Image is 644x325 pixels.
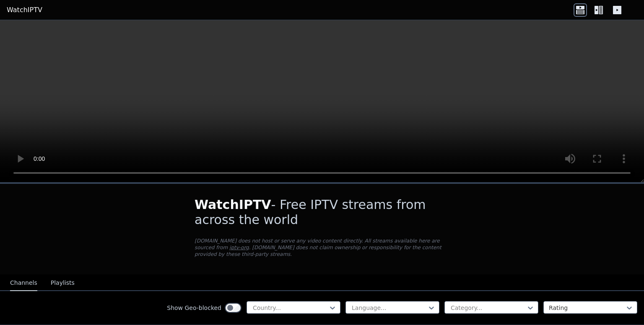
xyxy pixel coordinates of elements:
[7,5,42,15] a: WatchIPTV
[167,304,221,312] label: Show Geo-blocked
[51,275,75,291] button: Playlists
[195,197,271,212] span: WatchIPTV
[195,237,449,258] p: [DOMAIN_NAME] does not host or serve any video content directly. All streams available here are s...
[10,275,37,291] button: Channels
[195,197,449,227] h1: - Free IPTV streams from across the world
[229,245,249,250] a: iptv-org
